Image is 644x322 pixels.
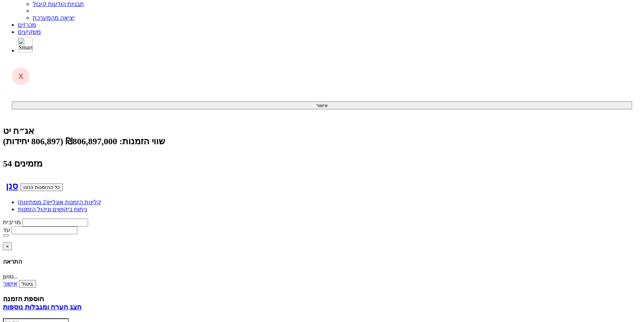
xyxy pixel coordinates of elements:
h4: 54 מזמינים [3,158,641,169]
button: Close [3,242,12,250]
label: הוספת הזמנה [3,295,44,303]
a: תבניות הודעות קיבול [33,1,84,7]
div: טוען... [3,273,641,280]
span: (2 ממתינות) [18,199,48,205]
a: ניתוח ביקושים וניהול הזמנות [18,206,87,212]
button: אישור [12,102,632,109]
a: יציאה מהמערכת [33,15,75,21]
div: חלל-תקשורת בע"מ - אג״ח (יט) - הנפקה לציבור [3,126,641,136]
a: הצג הערה ומגבלות נוספות [3,303,81,311]
button: כל ההזמנות הוזנו [20,183,63,191]
span: X [18,72,23,81]
h4: התראה [3,258,641,265]
a: אישור [3,280,17,287]
span: × [6,244,9,249]
img: SmartBull Logo [18,38,33,52]
a: משקיעים [18,29,41,35]
a: סנן [6,181,18,191]
label: עד [3,227,10,233]
label: מריבית [3,219,21,225]
button: ביטול [19,280,36,288]
a: קליטת הזמנות אונליין(2 ממתינות) [18,199,101,205]
div: שווי הזמנות: ₪806,897,000 (806,897 יחידות) [3,136,641,146]
a: מכרזים [18,22,36,28]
